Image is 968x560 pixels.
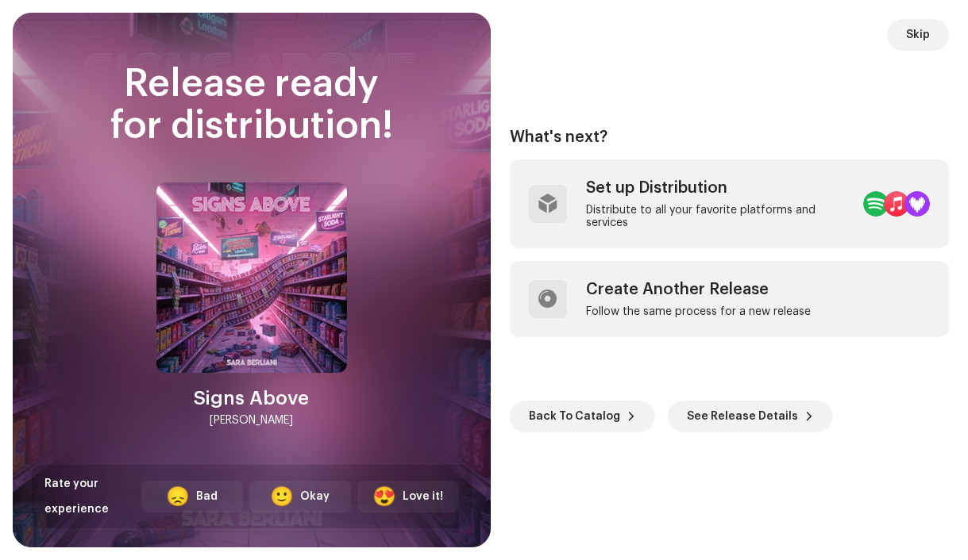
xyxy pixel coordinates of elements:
[510,401,655,432] button: Back To Catalog
[210,411,293,430] div: [PERSON_NAME]
[270,487,294,506] div: 🙂
[510,159,950,248] re-a-post-create-item: Set up Distribution
[300,489,330,505] div: Okay
[510,128,950,147] div: What's next?
[668,401,833,432] button: See Release Details
[32,63,472,148] div: Release ready for distribution!
[586,204,851,229] div: Distribute to all your favorite platforms and services
[166,487,190,506] div: 😞
[44,478,109,515] span: Rate your experience
[687,401,798,432] span: See Release Details
[586,305,811,318] div: Follow the same process for a new release
[403,489,443,505] div: Love it!
[372,487,396,506] div: 😍
[194,385,309,411] div: Signs Above
[586,178,851,198] div: Set up Distribution
[906,19,930,51] span: Skip
[586,280,811,299] div: Create Another Release
[510,261,950,337] re-a-post-create-item: Create Another Release
[887,19,949,51] button: Skip
[529,401,620,432] span: Back To Catalog
[156,182,347,373] img: a08a2466-6766-4b4d-9aa4-b3bae204ea7b
[196,489,218,505] div: Bad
